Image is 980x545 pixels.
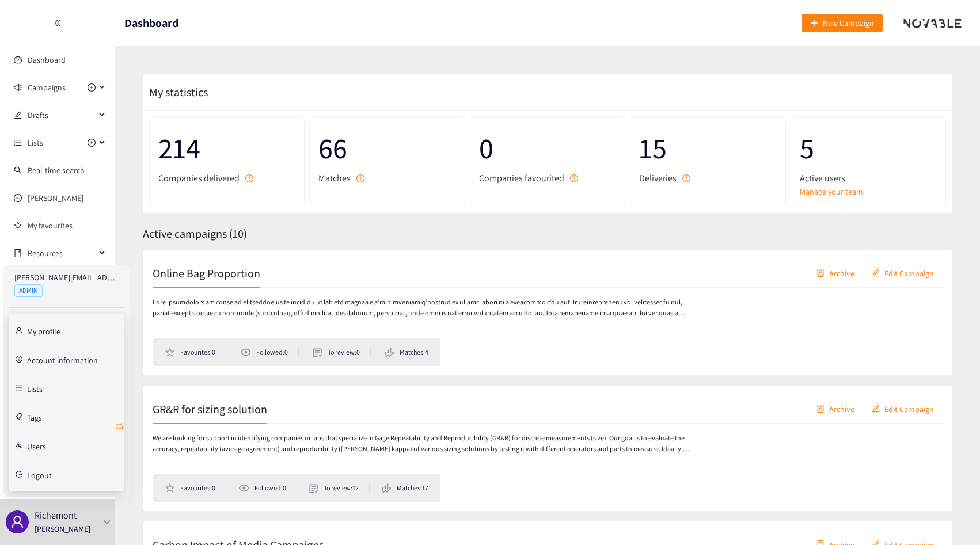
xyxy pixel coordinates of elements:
button: retweet [115,418,124,436]
span: Resources [28,242,96,265]
span: question-circle [570,174,578,182]
a: Tags [27,411,42,422]
span: Archive [829,266,854,279]
li: Favourites: 0 [165,483,226,493]
p: Lore ipsumdolors am conse ad elitseddoeius te incididu ut lab etd magnaa e a’minimveniam q’nostru... [153,297,693,319]
div: Widget de chat [922,490,980,545]
span: Edit Campaign [884,266,934,279]
span: 214 [158,125,295,171]
p: [PERSON_NAME] [35,523,90,535]
span: question-circle [682,174,690,182]
span: Archive [829,402,854,415]
span: Companies favourited [479,171,564,185]
li: To review: 0 [313,347,371,357]
span: book [14,249,22,257]
span: Drafts [28,104,96,127]
span: ADMIN [14,284,43,297]
a: Dashboard [28,55,66,65]
p: We are looking for support in identifying companies or labs that specialize in Gage Repeatability... [153,433,693,455]
span: 15 [639,125,776,171]
span: Matches [318,171,351,185]
span: Edit Campaign [884,402,934,415]
button: containerArchive [808,399,863,418]
a: My profile [27,325,60,336]
span: question-circle [245,174,253,182]
button: editEdit Campaign [863,264,943,282]
span: My statistics [143,85,208,100]
span: edit [14,111,22,119]
span: 66 [318,125,455,171]
span: container [816,269,825,278]
a: Manage your team [800,185,937,198]
p: [PERSON_NAME][EMAIL_ADDRESS][PERSON_NAME][DOMAIN_NAME] [14,271,118,284]
button: editEdit Campaign [863,399,943,418]
a: Real-time search [28,165,85,176]
h2: GR&R for sizing solution [153,401,267,417]
li: Favourites: 0 [165,347,226,357]
span: edit [872,405,880,414]
span: logout [16,471,22,478]
span: New Campaign [823,17,874,29]
iframe: Chat Widget [922,490,980,545]
li: Matches: 4 [385,347,428,357]
button: containerArchive [808,264,863,282]
span: user [10,515,24,529]
span: Logout [27,471,52,479]
a: Lists [27,383,43,393]
span: plus-circle [88,139,96,147]
a: Users [27,440,46,451]
span: Companies delivered [158,171,240,185]
span: unordered-list [14,139,22,147]
span: plus [810,19,818,28]
span: double-left [54,19,62,27]
span: sound [14,83,22,92]
li: Followed: 0 [238,483,297,493]
li: To review: 12 [309,483,370,493]
h2: Online Bag Proportion [153,265,260,281]
span: retweet [115,422,124,433]
a: Account information [27,354,98,364]
a: GR&R for sizing solutioncontainerArchiveeditEdit CampaignWe are looking for support in identifyin... [143,385,952,512]
span: Active campaigns ( 10 ) [143,226,247,241]
span: Campaigns [28,76,66,99]
span: container [816,405,825,414]
span: 0 [479,125,616,171]
span: Active users [800,171,845,185]
button: plusNew Campaign [802,14,883,32]
a: [PERSON_NAME] [28,193,83,203]
p: Richemont [35,508,77,523]
span: edit [872,269,880,278]
span: Deliveries [639,171,677,185]
li: Followed: 0 [240,347,299,357]
li: Matches: 17 [382,483,428,493]
span: Lists [28,131,43,154]
a: Online Bag ProportioncontainerArchiveeditEdit CampaignLore ipsumdolors am conse ad elitseddoeius ... [143,249,952,376]
a: My favourites [28,214,106,237]
span: plus-circle [88,83,96,92]
span: question-circle [356,174,364,182]
span: 5 [800,125,937,171]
